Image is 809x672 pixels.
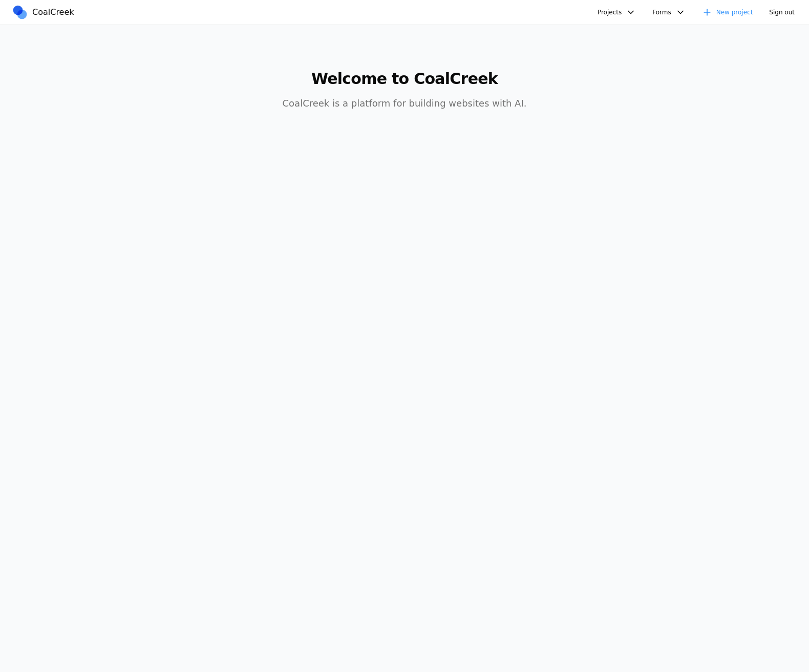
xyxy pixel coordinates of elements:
[208,96,601,111] p: CoalCreek is a platform for building websites with AI.
[696,5,759,20] a: New project
[763,5,801,20] button: Sign out
[591,5,642,20] button: Projects
[646,5,691,20] button: Forms
[32,6,74,18] span: CoalCreek
[208,70,601,88] h1: Welcome to CoalCreek
[12,5,78,20] a: CoalCreek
